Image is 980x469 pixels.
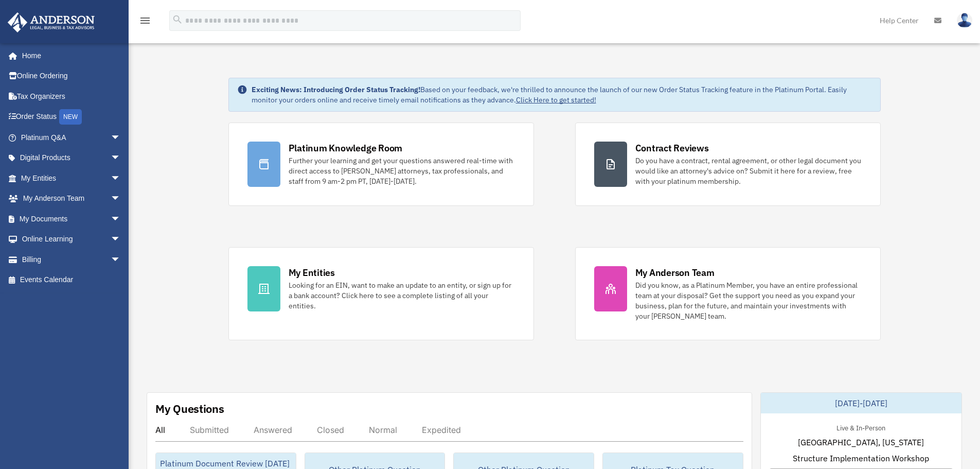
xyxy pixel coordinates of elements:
div: My Entities [289,266,335,279]
a: My Entities Looking for an EIN, want to make an update to an entity, or sign up for a bank accoun... [228,247,534,340]
a: Billingarrow_drop_down [7,249,136,270]
div: Contract Reviews [635,142,709,154]
div: Submitted [190,425,229,435]
a: My Anderson Team Did you know, as a Platinum Member, you have an entire professional team at your... [575,247,881,340]
div: All [155,425,165,435]
span: Structure Implementation Workshop [793,452,929,464]
div: My Questions [155,401,224,416]
div: Expedited [422,425,461,435]
strong: Exciting News: Introducing Order Status Tracking! [252,85,420,94]
img: User Pic [957,13,972,28]
div: Further your learning and get your questions answered real-time with direct access to [PERSON_NAM... [289,155,515,186]
span: arrow_drop_down [111,209,131,230]
a: Online Learningarrow_drop_down [7,229,136,250]
a: Events Calendar [7,270,136,290]
a: Order StatusNEW [7,107,136,128]
span: [GEOGRAPHIC_DATA], [US_STATE] [798,436,924,448]
a: My Entitiesarrow_drop_down [7,168,136,188]
div: [DATE]-[DATE] [761,393,961,413]
div: Platinum Knowledge Room [289,142,403,154]
div: NEW [59,109,82,125]
a: Home [7,45,131,66]
span: arrow_drop_down [111,127,131,148]
div: Answered [254,425,292,435]
span: arrow_drop_down [111,148,131,169]
span: arrow_drop_down [111,249,131,270]
a: Online Ordering [7,66,136,86]
span: arrow_drop_down [111,229,131,250]
a: Platinum Q&Aarrow_drop_down [7,127,136,148]
span: arrow_drop_down [111,168,131,189]
div: Did you know, as a Platinum Member, you have an entire professional team at your disposal? Get th... [635,280,862,321]
a: My Anderson Teamarrow_drop_down [7,188,136,209]
div: Do you have a contract, rental agreement, or other legal document you would like an attorney's ad... [635,155,862,186]
div: Closed [317,425,344,435]
a: Platinum Knowledge Room Further your learning and get your questions answered real-time with dire... [228,123,534,206]
a: Contract Reviews Do you have a contract, rental agreement, or other legal document you would like... [575,123,881,206]
div: Looking for an EIN, want to make an update to an entity, or sign up for a bank account? Click her... [289,280,515,311]
div: Normal [369,425,397,435]
a: Tax Organizers [7,86,136,107]
img: Anderson Advisors Platinum Portal [5,12,98,32]
a: Digital Productsarrow_drop_down [7,148,136,168]
div: Live & In-Person [828,422,894,432]
span: arrow_drop_down [111,188,131,210]
a: menu [139,18,151,27]
div: Based on your feedback, we're thrilled to announce the launch of our new Order Status Tracking fe... [252,84,872,105]
div: My Anderson Team [635,266,715,279]
i: menu [139,14,151,27]
a: Click Here to get started! [516,95,596,105]
i: search [172,14,183,25]
a: My Documentsarrow_drop_down [7,209,136,229]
